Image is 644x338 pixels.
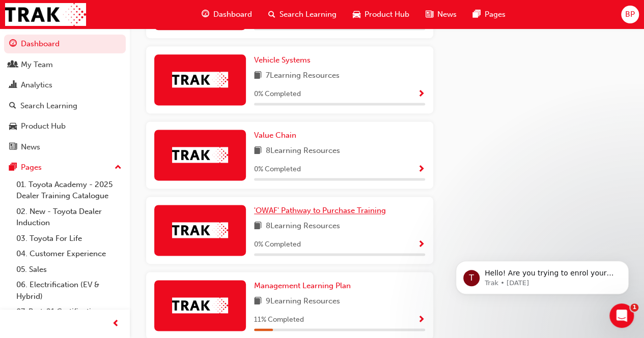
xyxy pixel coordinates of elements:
button: Show Progress [417,314,425,326]
div: Analytics [21,79,52,91]
span: 8 Learning Resources [266,220,340,233]
span: Show Progress [417,165,425,174]
span: news-icon [9,143,17,152]
button: Show Progress [417,163,425,176]
img: Trak [172,147,228,163]
span: up-icon [115,161,122,174]
a: 01. Toyota Academy - 2025 Dealer Training Catalogue [12,177,126,204]
a: search-iconSearch Learning [260,4,345,25]
span: Show Progress [417,240,425,250]
a: 06. Electrification (EV & Hybrid) [12,277,126,304]
a: 07. Parts21 Certification [12,304,126,320]
span: 0 % Completed [254,164,301,175]
a: news-iconNews [417,4,465,25]
a: car-iconProduct Hub [345,4,417,25]
span: Dashboard [213,9,252,20]
span: book-icon [254,295,262,308]
span: 0 % Completed [254,88,301,100]
span: people-icon [9,60,17,70]
span: chart-icon [9,81,17,90]
span: News [437,9,457,20]
span: 1 [630,303,638,312]
button: Show Progress [417,88,425,101]
a: pages-iconPages [465,4,514,25]
button: Show Progress [417,238,425,251]
div: Product Hub [21,120,66,132]
span: car-icon [353,8,360,21]
span: 0 % Completed [254,239,301,251]
span: Show Progress [417,90,425,99]
span: 9 Learning Resources [266,295,340,308]
span: book-icon [254,70,262,82]
span: Management Learning Plan [254,281,351,290]
a: 04. Customer Experience [12,246,126,262]
div: My Team [21,59,53,71]
span: search-icon [268,8,275,21]
img: Trak [172,222,228,238]
a: guage-iconDashboard [193,4,260,25]
span: Vehicle Systems [254,55,311,65]
button: DashboardMy TeamAnalyticsSearch LearningProduct HubNews [4,33,126,158]
button: Pages [4,158,126,177]
span: 7 Learning Resources [266,70,340,82]
span: prev-icon [112,318,120,330]
iframe: Intercom live chat [609,303,634,328]
a: 02. New - Toyota Dealer Induction [12,204,126,231]
a: News [4,138,126,157]
a: Management Learning Plan [254,280,355,292]
span: Product Hub [365,9,409,20]
span: car-icon [9,122,17,131]
span: news-icon [426,8,433,21]
span: pages-icon [9,163,17,172]
a: My Team [4,55,126,74]
span: guage-icon [202,8,209,21]
a: Vehicle Systems [254,54,315,66]
span: 'OWAF' Pathway to Purchase Training [254,206,386,215]
a: Dashboard [4,35,126,53]
div: Pages [21,162,42,173]
span: 8 Learning Resources [266,145,340,158]
span: BP [625,9,635,20]
a: Product Hub [4,117,126,136]
img: Trak [172,72,228,87]
span: guage-icon [9,40,17,49]
a: 'OWAF' Pathway to Purchase Training [254,205,390,217]
a: 05. Sales [12,262,126,278]
span: search-icon [9,102,16,111]
div: Search Learning [20,100,77,112]
a: Analytics [4,76,126,95]
button: BP [621,6,639,23]
img: Trak [5,3,86,26]
iframe: Intercom notifications message [440,239,644,311]
span: Pages [485,9,506,20]
span: pages-icon [473,8,481,21]
a: Value Chain [254,130,300,141]
a: 03. Toyota For Life [12,231,126,247]
div: News [21,141,40,153]
a: Search Learning [4,97,126,115]
span: book-icon [254,145,262,158]
img: Trak [172,297,228,313]
span: Show Progress [417,316,425,325]
span: Value Chain [254,131,296,140]
span: book-icon [254,220,262,233]
span: Search Learning [279,9,337,20]
span: 11 % Completed [254,314,304,326]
